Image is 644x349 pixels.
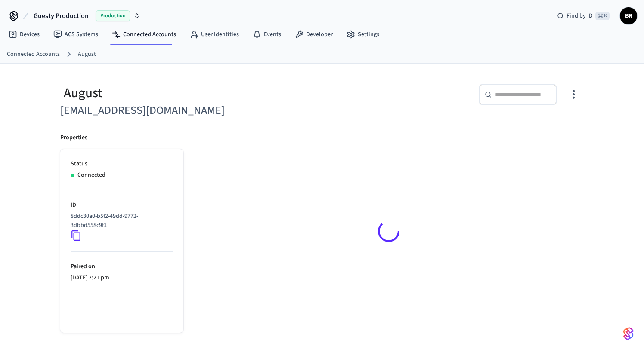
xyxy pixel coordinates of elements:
[60,133,87,142] p: Properties
[246,27,288,42] a: Events
[595,12,610,20] span: ⌘ K
[71,212,170,230] p: 8ddc30a0-b5f2-49dd-9772-3dbbd558c9f1
[77,171,105,180] p: Connected
[78,50,96,59] a: August
[60,102,317,119] h6: [EMAIL_ADDRESS][DOMAIN_NAME]
[623,327,634,340] img: SeamLogoGradient.69752ec5.svg
[2,27,46,42] a: Devices
[71,159,173,168] p: Status
[621,8,636,24] span: BR
[71,273,173,282] p: [DATE] 2:21 pm
[340,27,386,42] a: Settings
[7,50,60,59] a: Connected Accounts
[96,10,130,21] span: Production
[288,27,340,42] a: Developer
[71,201,173,210] p: ID
[34,11,89,21] span: Guesty Production
[567,12,593,20] span: Find by ID
[183,27,246,42] a: User Identities
[620,7,637,24] button: BR
[71,262,173,271] p: Paired on
[46,27,105,42] a: ACS Systems
[105,27,183,42] a: Connected Accounts
[550,8,616,24] div: Find by ID⌘ K
[60,84,317,102] div: August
